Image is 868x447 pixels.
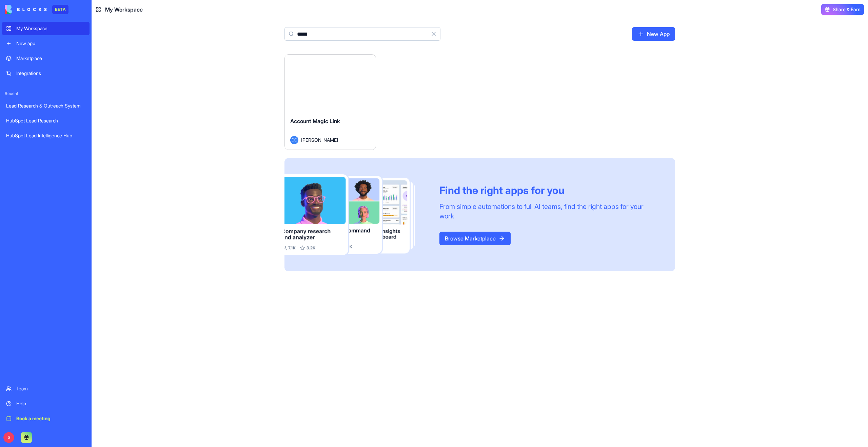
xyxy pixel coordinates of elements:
div: Integrations [16,70,85,77]
a: HubSpot Lead Research [2,114,90,128]
div: Lead Research & Outreach System [6,102,85,109]
img: Frame_181_egmpey.png [284,174,429,255]
img: logo [5,5,47,14]
button: Share & Earn [821,4,864,15]
a: Help [2,397,90,410]
div: Find the right apps for you [439,184,659,196]
a: HubSpot Lead Intelligence Hub [2,129,90,142]
a: Lead Research & Outreach System [2,99,90,113]
div: HubSpot Lead Research [6,117,85,124]
span: My Workspace [105,5,143,14]
a: Team [2,382,90,395]
a: Book a meeting [2,412,90,425]
a: Browse Marketplace [439,232,511,245]
span: Share & Earn [833,6,861,13]
div: Team [16,385,85,392]
span: Recent [2,91,90,96]
a: Integrations [2,66,90,80]
a: BETA [5,5,68,14]
span: Account Magic Link [290,118,340,124]
a: Marketplace [2,52,90,65]
div: HubSpot Lead Intelligence Hub [6,132,85,139]
a: Account Magic LinkDO[PERSON_NAME] [284,54,376,150]
div: My Workspace [16,25,85,32]
div: Marketplace [16,55,85,62]
span: DO [290,136,298,144]
a: My Workspace [2,22,90,35]
a: New App [632,27,675,41]
a: New app [2,37,90,50]
div: BETA [52,5,68,14]
span: S [3,432,14,443]
div: Book a meeting [16,415,85,422]
div: New app [16,40,85,47]
div: Help [16,400,85,407]
span: [PERSON_NAME] [301,136,338,143]
div: From simple automations to full AI teams, find the right apps for your work [439,202,659,221]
